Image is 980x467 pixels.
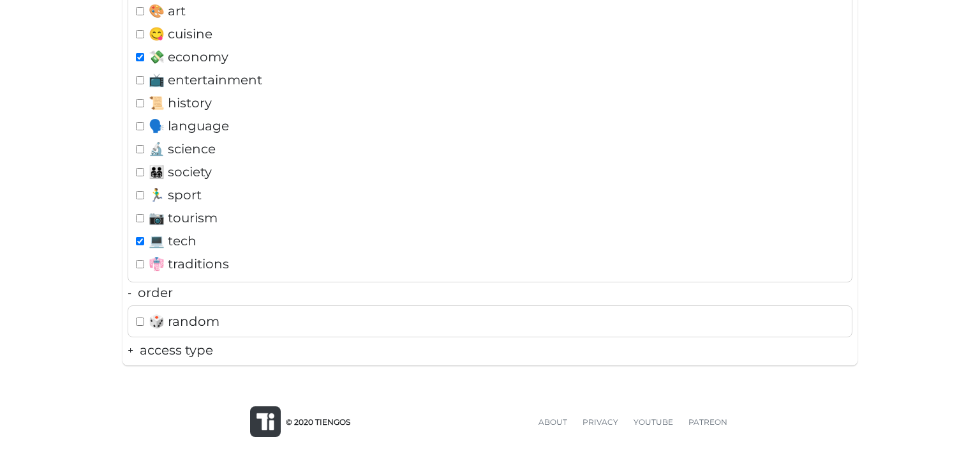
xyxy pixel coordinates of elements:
[149,311,219,332] span: 🎲 random
[149,208,218,228] span: 📷 tourism
[575,416,626,428] a: PRIVACY
[149,24,212,44] span: 😋 cuisine
[149,93,212,113] span: 📜 history
[256,413,274,431] img: logo
[149,139,216,159] span: 🔬 science
[128,340,852,360] div: access type
[149,231,197,251] span: 💻 tech
[149,70,262,90] span: 📺 entertainment
[128,287,131,299] b: -
[149,1,186,21] span: 🎨 art
[128,344,133,356] b: +
[688,417,727,427] span: PATREON
[149,47,228,67] span: 💸 economy
[128,282,852,303] div: order
[626,416,681,428] a: YOUTUBE
[149,116,229,136] span: 🗣️ language
[531,416,575,428] a: ABOUT
[149,162,212,182] span: 👨‍👨‍👧‍👦 society
[149,185,202,205] span: ️🏃‍♂️ sport
[286,416,350,428] span: © 2020 TIENGOS
[149,254,229,274] span: 👘 traditions
[681,416,735,428] a: PATREON
[583,417,618,427] span: PRIVACY
[538,417,567,427] span: ABOUT
[634,417,673,427] span: YOUTUBE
